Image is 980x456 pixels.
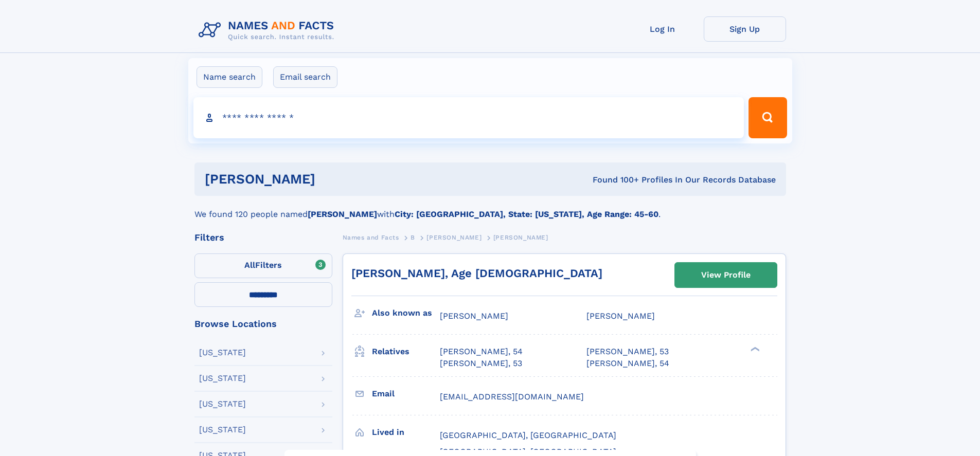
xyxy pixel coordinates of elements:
[194,253,332,278] label: Filters
[704,16,786,42] a: Sign Up
[426,234,482,241] span: [PERSON_NAME]
[586,346,669,357] a: [PERSON_NAME], 53
[194,196,786,221] div: We found 120 people named with .
[586,311,655,321] span: [PERSON_NAME]
[199,374,246,382] div: [US_STATE]
[199,426,246,434] div: [US_STATE]
[197,66,262,88] label: Name search
[748,346,760,353] div: ❯
[273,66,337,88] label: Email search
[244,260,255,270] span: All
[621,16,704,42] a: Log In
[372,343,440,360] h3: Relatives
[411,231,415,244] a: B
[586,358,669,369] a: [PERSON_NAME], 54
[308,209,377,219] b: [PERSON_NAME]
[372,385,440,403] h3: Email
[701,263,751,287] div: View Profile
[440,392,584,402] span: [EMAIL_ADDRESS][DOMAIN_NAME]
[351,267,602,280] a: [PERSON_NAME], Age [DEMOGRAPHIC_DATA]
[194,16,343,44] img: Logo Names and Facts
[372,304,440,322] h3: Also known as
[411,234,415,241] span: B
[749,97,787,138] button: Search Button
[440,311,508,321] span: [PERSON_NAME]
[372,424,440,441] h3: Lived in
[194,319,332,329] div: Browse Locations
[440,358,522,369] a: [PERSON_NAME], 53
[675,263,777,287] a: View Profile
[493,234,548,241] span: [PERSON_NAME]
[343,231,399,244] a: Names and Facts
[395,209,658,219] b: City: [GEOGRAPHIC_DATA], State: [US_STATE], Age Range: 45-60
[440,346,523,357] a: [PERSON_NAME], 54
[454,174,776,186] div: Found 100+ Profiles In Our Records Database
[199,349,246,357] div: [US_STATE]
[440,430,616,440] span: [GEOGRAPHIC_DATA], [GEOGRAPHIC_DATA]
[205,173,454,186] h1: [PERSON_NAME]
[199,400,246,408] div: [US_STATE]
[426,231,482,244] a: [PERSON_NAME]
[194,233,332,242] div: Filters
[193,97,744,138] input: search input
